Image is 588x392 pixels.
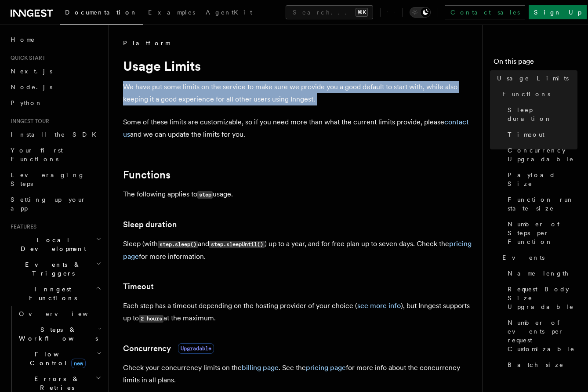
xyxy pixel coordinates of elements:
span: Documentation [65,9,138,16]
span: Quick start [7,54,45,62]
span: Install the SDK [11,131,102,138]
span: Request Body Size Upgradable [508,285,577,311]
code: 2 hours [139,315,163,323]
a: Timeout [504,127,577,142]
a: Events [499,250,577,265]
a: Sign Up [529,5,587,19]
a: Contact sales [445,5,525,19]
span: Functions [502,90,550,98]
a: Overview [15,306,103,322]
a: Your first Functions [7,142,103,167]
a: billing page [242,363,279,372]
p: Sleep (with and ) up to a year, and for free plan up to seven days. Check the for more information. [123,238,475,263]
a: Number of events per request Customizable [504,315,577,357]
span: Inngest tour [7,118,49,125]
a: Timeout [123,280,154,293]
span: Leveraging Steps [11,171,85,187]
a: ConcurrencyUpgradable [123,342,214,355]
p: We have put some limits on the service to make sure we provide you a good default to start with, ... [123,81,475,105]
span: Upgradable [178,343,214,354]
p: Some of these limits are customizable, so if you need more than what the current limits provide, ... [123,116,475,141]
a: Functions [123,169,171,181]
span: Setting up your app [11,196,86,212]
span: Next.js [11,68,52,75]
a: Install the SDK [7,127,103,142]
a: Usage Limits [494,70,577,86]
a: Name length [504,265,577,281]
span: Batch size [508,360,564,369]
span: Number of Steps per Function [508,220,577,246]
code: step [197,191,213,199]
span: Errors & Retries [15,374,95,392]
button: Local Development [7,232,103,257]
kbd: ⌘K [356,8,368,17]
a: Leveraging Steps [7,167,103,192]
span: Events [502,253,544,262]
span: Overview [19,310,109,317]
a: Sleep duration [504,102,577,127]
a: Concurrency Upgradable [504,142,577,167]
span: Usage Limits [497,74,569,83]
button: Flow Controlnew [15,346,103,371]
span: AgentKit [206,9,252,16]
a: Node.js [7,79,103,95]
span: Events & Triggers [7,260,96,278]
p: Check your concurrency limits on the . See the for more info about the concurrency limits in all ... [123,362,475,386]
span: Sleep duration [508,105,577,123]
a: Documentation [60,3,143,25]
span: Timeout [508,130,544,139]
span: Features [7,223,36,230]
code: step.sleep() [158,241,198,248]
span: Concurrency Upgradable [508,146,577,163]
h1: Usage Limits [123,58,475,74]
a: Setting up your app [7,192,103,216]
span: Name length [508,269,569,278]
span: Platform [123,39,170,47]
h4: On this page [494,56,577,70]
a: Payload Size [504,167,577,192]
button: Search...⌘K [286,5,373,19]
p: The following applies to usage. [123,188,475,201]
span: new [71,359,86,368]
span: Examples [148,9,195,16]
button: Steps & Workflows [15,322,103,346]
a: Functions [499,86,577,102]
a: Function run state size [504,192,577,216]
a: Python [7,95,103,111]
a: Home [7,32,103,47]
span: Function run state size [508,195,577,213]
code: step.sleepUntil() [209,241,265,248]
a: AgentKit [200,3,258,24]
a: see more info [357,301,401,310]
span: Local Development [7,236,96,253]
span: Home [11,35,35,44]
span: Payload Size [508,171,577,188]
button: Toggle dark mode [410,7,431,18]
button: Inngest Functions [7,281,103,306]
a: Request Body Size Upgradable [504,281,577,315]
a: Batch size [504,357,577,373]
a: Examples [143,3,200,24]
a: Next.js [7,63,103,79]
a: pricing page [306,363,346,372]
button: Events & Triggers [7,257,103,281]
span: Node.js [11,83,52,91]
a: Number of Steps per Function [504,216,577,250]
span: Flow Control [15,350,97,367]
span: Your first Functions [11,147,63,163]
span: Steps & Workflows [15,325,98,343]
p: Each step has a timeout depending on the hosting provider of your choice ( ), but Inngest support... [123,300,475,325]
a: Sleep duration [123,218,177,231]
span: Number of events per request Customizable [508,318,577,353]
span: Inngest Functions [7,285,95,302]
span: Python [11,99,43,106]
